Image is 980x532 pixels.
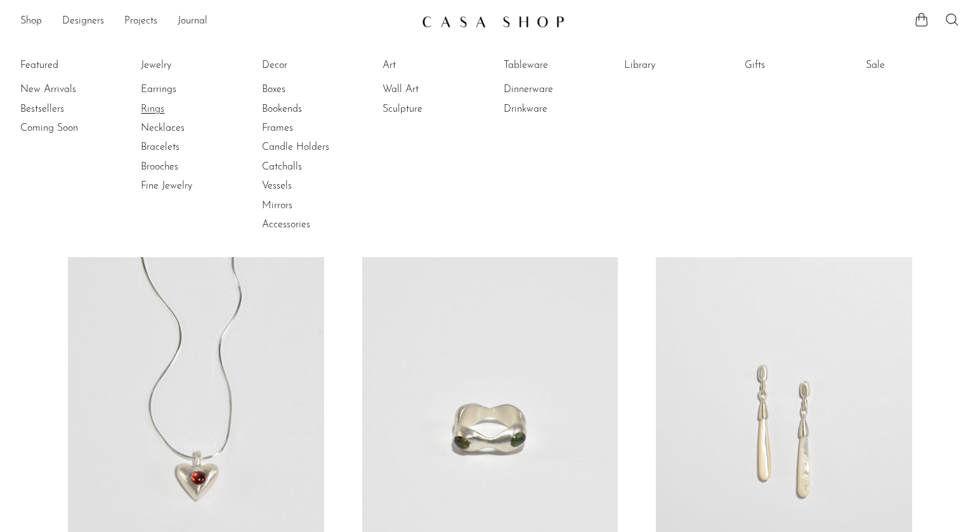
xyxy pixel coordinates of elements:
a: Vessels [262,179,357,193]
a: Shop [20,13,42,30]
nav: Desktop navigation [20,11,412,32]
a: Library [624,58,719,72]
a: Fine Jewelry [141,179,236,193]
a: Accessories [262,218,357,232]
ul: Featured [20,80,115,138]
ul: NEW HEADER MENU [20,11,412,32]
a: Bracelets [141,140,236,154]
a: Projects [124,13,157,30]
ul: Jewelry [141,56,236,196]
a: Necklaces [141,121,236,135]
ul: Decor [262,56,357,235]
ul: Art [382,56,478,119]
a: Earrings [141,83,236,96]
a: Rings [141,102,236,116]
a: Bookends [262,102,357,116]
a: Gifts [745,58,840,72]
a: Sculpture [382,102,478,116]
a: Wall Art [382,83,478,96]
a: Sale [866,58,961,72]
a: Tableware [504,58,599,72]
a: Jewelry [141,58,236,72]
ul: Sale [866,56,961,80]
a: Boxes [262,83,357,96]
a: Dinnerware [504,83,599,96]
a: Decor [262,58,357,72]
a: Candle Holders [262,140,357,154]
a: Catchalls [262,160,357,174]
ul: Gifts [745,56,840,80]
ul: Tableware [504,56,599,119]
a: Bestsellers [20,102,115,116]
a: Art [382,58,478,72]
a: Mirrors [262,199,357,213]
a: Journal [178,13,207,30]
a: Brooches [141,160,236,174]
a: New Arrivals [20,83,115,96]
a: Designers [62,13,104,30]
a: Frames [262,121,357,135]
a: Drinkware [504,102,599,116]
ul: Library [624,56,719,80]
a: Coming Soon [20,121,115,135]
